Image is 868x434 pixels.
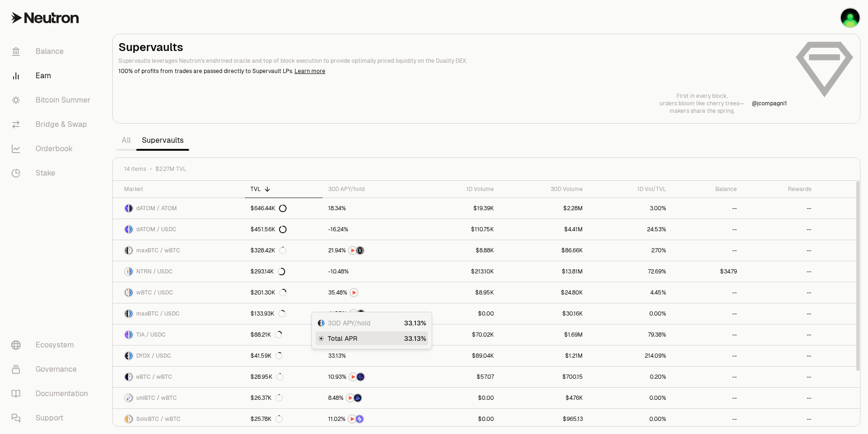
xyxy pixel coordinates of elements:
[328,334,357,343] span: Total APR
[588,346,672,366] a: 214.09%
[136,268,173,275] span: NTRN / USDC
[323,240,418,261] a: NTRNStructured Points
[323,282,418,303] a: NTRN
[743,219,817,240] a: --
[113,303,245,324] a: maxBTC LogoUSDC LogomaxBTC / USDC
[250,373,284,381] div: $28.95K
[328,246,412,255] button: NTRNStructured Points
[113,219,245,240] a: dATOM LogoUSDC LogodATOM / USDC
[113,367,245,387] a: eBTC LogowBTC LogoeBTC / wBTC
[594,185,666,193] div: 1D Vol/TVL
[588,324,672,345] a: 79.38%
[129,268,132,275] img: USDC Logo
[356,247,364,254] img: Structured Points
[419,367,500,387] a: $57.07
[660,92,744,100] p: First in every block,
[588,388,672,408] a: 0.00%
[672,198,743,219] a: --
[125,352,128,360] img: DYDX Logo
[155,165,186,173] span: $2.27M TVL
[250,268,285,275] div: $293.14K
[419,198,500,219] a: $19.39K
[328,414,412,424] button: NTRNSolv Points
[672,240,743,261] a: --
[250,247,287,254] div: $328.42K
[245,198,323,219] a: $646.44K
[250,394,283,402] div: $26.37K
[136,352,171,360] span: DYDX / USDC
[743,409,817,429] a: --
[129,352,132,360] img: USDC Logo
[245,303,323,324] a: $133.93K
[743,261,817,282] a: --
[125,289,128,296] img: wBTC Logo
[245,240,323,261] a: $328.42K
[136,226,177,233] span: dATOM / USDC
[588,409,672,429] a: 0.00%
[424,185,494,193] div: 1D Volume
[419,219,500,240] a: $110.75K
[129,226,132,233] img: USDC Logo
[4,333,101,357] a: Ecosystem
[323,367,418,387] a: NTRNEtherFi Points
[129,289,132,296] img: USDC Logo
[125,415,128,423] img: SolvBTC Logo
[672,324,743,345] a: --
[4,137,101,161] a: Orderbook
[113,346,245,366] a: DYDX LogoUSDC LogoDYDX / USDC
[672,367,743,387] a: --
[118,67,787,75] p: 100% of profits from trades are passed directly to Supervault LPs.
[500,409,588,429] a: $965.13
[250,226,287,233] div: $451.56K
[419,261,500,282] a: $213.10K
[323,409,418,429] a: NTRNSolv Points
[113,261,245,282] a: NTRN LogoUSDC LogoNTRN / USDC
[588,198,672,219] a: 3.00%
[125,331,128,338] img: TIA Logo
[350,310,357,317] img: NTRN
[672,261,743,282] a: $34.79
[743,282,817,303] a: --
[136,415,181,423] span: SolvBTC / wBTC
[500,219,588,240] a: $4.41M
[4,88,101,112] a: Bitcoin Summer
[328,309,412,318] button: NTRNStructured Points
[500,240,588,261] a: $86.66K
[743,324,817,345] a: --
[841,8,860,27] img: K1
[129,310,132,317] img: USDC Logo
[4,161,101,185] a: Stake
[357,310,365,317] img: Structured Points
[250,310,286,317] div: $133.93K
[322,320,324,326] img: USDC Logo
[113,282,245,303] a: wBTC LogoUSDC LogowBTC / USDC
[419,324,500,345] a: $70.02K
[118,57,787,65] p: Supervaults leverages Neutron's enshrined oracle and top of block execution to provide optimally ...
[500,324,588,345] a: $1.69M
[743,198,817,219] a: --
[419,282,500,303] a: $8.95K
[328,185,412,193] div: 30D APY/hold
[113,324,245,345] a: TIA LogoUSDC LogoTIA / USDC
[125,247,128,254] img: maxBTC Logo
[245,346,323,366] a: $41.59K
[419,388,500,408] a: $0.00
[129,205,132,212] img: ATOM Logo
[743,303,817,324] a: --
[136,247,180,254] span: maxBTC / wBTC
[419,240,500,261] a: $8.88K
[419,303,500,324] a: $0.00
[113,409,245,429] a: SolvBTC LogowBTC LogoSolvBTC / wBTC
[129,415,132,423] img: wBTC Logo
[743,367,817,387] a: --
[125,373,128,381] img: eBTC Logo
[124,165,146,173] span: 14 items
[500,367,588,387] a: $700.15
[419,346,500,366] a: $89.04K
[588,303,672,324] a: 0.00%
[354,394,361,402] img: Bedrock Diamonds
[250,205,287,212] div: $646.44K
[129,331,132,338] img: USDC Logo
[660,100,744,107] p: orders bloom like cherry trees—
[4,406,101,430] a: Support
